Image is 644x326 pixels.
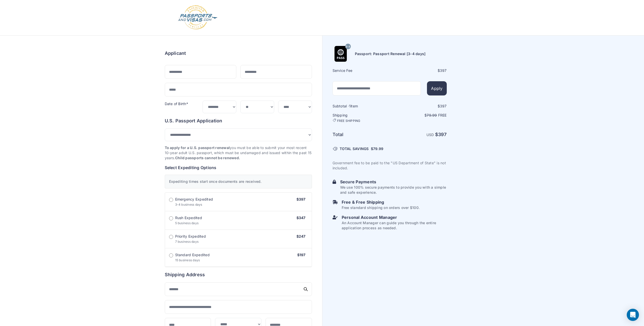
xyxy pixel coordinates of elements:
span: TOTAL SAVINGS [340,146,369,151]
h6: Free & Free Shipping [342,199,420,205]
span: $ [371,146,383,151]
img: Logo [177,5,218,30]
div: Open Intercom Messenger [627,309,639,321]
h6: Secure Payments [340,179,447,185]
p: you must be able to submit your most recent 10-year adult U.S. passport, which must be undamaged ... [165,145,312,160]
h6: Service Fee [333,68,389,73]
div: $ [390,104,447,109]
span: Priority Expedited [175,234,206,239]
span: 79.99 [427,113,437,117]
strong: To apply for a U.S. passport renewal [165,145,230,150]
span: 397 [440,104,447,108]
h6: Shipping [333,113,389,123]
h6: Applicant [165,50,186,57]
span: $247 [296,234,306,238]
h6: Passport: Passport Renewal [3-4 days] [355,51,426,56]
span: 5 business days [175,221,199,225]
span: Standard Expedited [175,252,210,257]
strong: $ [435,132,447,137]
h6: U.S. Passport Application [165,117,312,124]
p: An Account Manager can guide you through the entire application process as needed. [342,220,447,231]
span: 15 business days [175,258,200,262]
strong: Child passports cannot be renewed. [175,156,240,160]
span: $347 [296,216,306,220]
h6: Total [333,131,389,138]
p: Free standard shipping on orders over $100. [342,205,420,210]
span: Emergency Expedited [175,197,213,202]
span: 1 [349,104,351,108]
p: We use 100% secure payments to provide you with a simple and safe experience. [340,185,447,195]
p: $ [390,113,447,118]
p: Government fee to be paid to the "US Department of State" is not included. [333,160,447,171]
h6: Shipping Address [165,271,312,278]
h6: Personal Account Manager [342,214,447,220]
span: 79.99 [373,146,383,151]
h6: Select Expediting Options [165,165,312,171]
span: $197 [297,253,306,257]
span: 397 [438,132,447,137]
div: $ [390,68,447,73]
span: Free [438,113,447,117]
span: USD [426,133,434,137]
span: 7 business days [175,240,199,243]
span: FREE SHIPPING [337,119,360,123]
span: 3-4 business days [175,203,202,206]
span: 397 [440,68,447,73]
h6: Subtotal · item [333,104,389,109]
button: Apply [427,81,447,95]
div: Expediting times start once documents are received. [165,175,312,188]
img: Product Name [333,46,349,62]
span: Rush Expedited [175,215,202,220]
label: Date of Birth* [165,102,188,106]
span: $397 [296,197,306,201]
span: 3-4 [345,43,350,50]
